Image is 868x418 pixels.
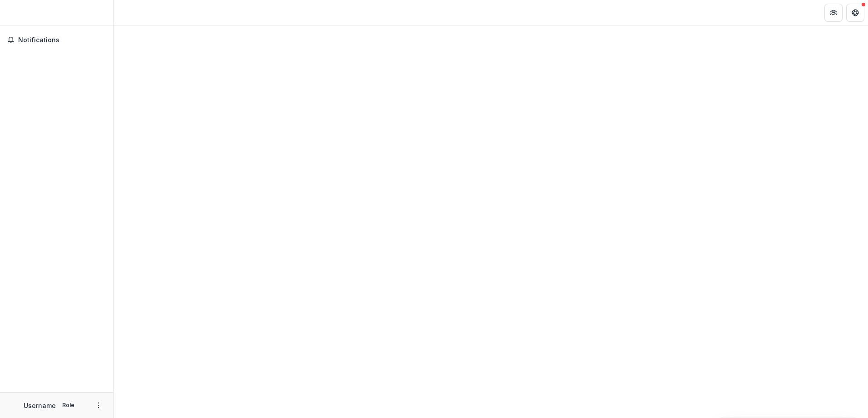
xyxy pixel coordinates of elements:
[4,33,109,47] button: Notifications
[93,400,104,411] button: More
[18,36,106,44] span: Notifications
[59,401,77,409] p: Role
[846,4,864,22] button: Get Help
[824,4,843,22] button: Partners
[24,401,56,410] p: Username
